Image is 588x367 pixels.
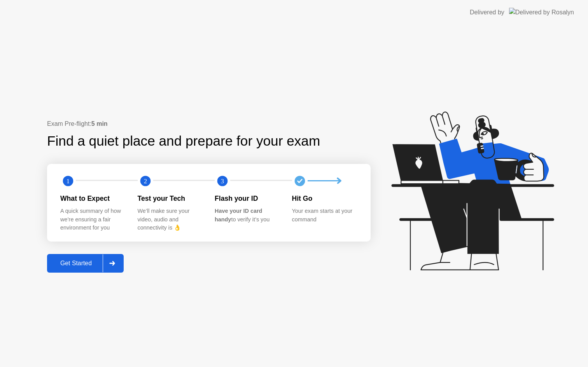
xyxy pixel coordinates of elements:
img: Delivered by Rosalyn [509,8,574,17]
div: A quick summary of how we’re ensuring a fair environment for you [60,207,125,232]
b: Have your ID card handy [215,208,262,223]
div: Hit Go [292,193,357,204]
text: 1 [66,177,70,184]
div: Test your Tech [138,193,203,204]
div: Delivered by [470,8,504,17]
div: Flash your ID [215,193,280,204]
button: Get Started [47,254,124,273]
div: Your exam starts at your command [292,207,357,224]
b: 5 min [91,120,108,127]
div: to verify it’s you [215,207,280,224]
text: 3 [221,177,224,184]
div: What to Expect [60,193,125,204]
div: Get Started [49,260,103,267]
div: Find a quiet place and prepare for your exam [47,131,321,151]
text: 2 [143,177,147,184]
div: Exam Pre-flight: [47,119,371,129]
div: We’ll make sure your video, audio and connectivity is 👌 [138,207,203,232]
